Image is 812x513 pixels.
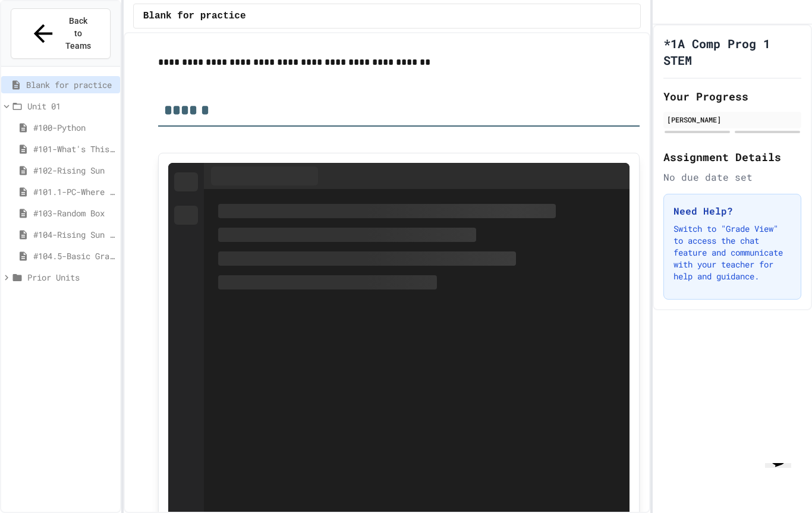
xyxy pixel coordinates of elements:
[33,164,115,177] span: #102-Rising Sun
[11,8,111,59] button: Back to Teams
[663,149,801,165] h2: Assignment Details
[33,207,115,219] span: #103-Random Box
[673,223,791,282] p: Switch to "Grade View" to access the chat feature and communicate with your teacher for help and ...
[663,170,801,184] div: No due date set
[26,78,115,91] span: Blank for practice
[33,250,115,262] span: #104.5-Basic Graphics Review
[33,185,115,198] span: #101.1-PC-Where am I?
[27,271,115,284] span: Prior Units
[760,463,800,501] iframe: chat widget
[663,88,801,105] h2: Your Progress
[143,9,246,23] span: Blank for practice
[673,204,791,218] h3: Need Help?
[33,143,115,155] span: #101-What's This ??
[64,15,92,52] span: Back to Teams
[27,100,115,112] span: Unit 01
[667,114,798,125] div: [PERSON_NAME]
[33,121,115,134] span: #100-Python
[33,228,115,241] span: #104-Rising Sun Plus
[663,35,801,68] h1: *1A Comp Prog 1 STEM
